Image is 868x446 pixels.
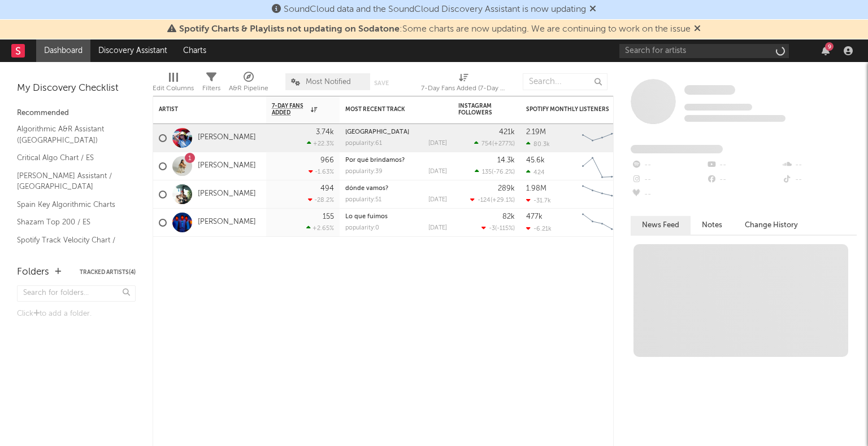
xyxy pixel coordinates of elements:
button: Change History [734,216,809,235]
div: -31.7k [526,197,551,204]
button: News Feed [631,216,691,235]
div: [DATE] [428,197,447,203]
span: 754 [481,141,492,147]
a: Some Artist [684,85,735,96]
div: 494 [320,185,334,192]
span: Some Artist [684,85,735,95]
div: -- [782,173,857,187]
a: Charts [175,39,214,62]
div: Recommended [17,107,136,120]
div: Edit Columns [153,68,194,100]
div: Instagram Followers [458,103,498,116]
div: 289k [498,185,515,192]
div: +22.3 % [307,140,334,147]
div: Filters [202,68,220,100]
span: -76.2 % [493,169,513,175]
div: popularity: 39 [345,169,383,175]
span: : Some charts are now updating. We are continuing to work on the issue [179,25,691,34]
div: Artist [159,106,244,113]
span: Spotify Charts & Playlists not updating on Sodatone [179,25,400,34]
div: ( ) [474,140,515,147]
a: Discovery Assistant [90,39,175,62]
div: 7-Day Fans Added (7-Day Fans Added) [421,68,506,100]
div: -- [631,187,706,202]
div: Click to add a folder. [17,307,136,321]
button: Save [374,80,389,86]
div: 3.74k [316,129,334,136]
span: Dismiss [589,5,596,14]
div: 2.19M [526,129,546,136]
div: ( ) [470,196,515,204]
a: Lo que fuimos [345,214,388,220]
div: -1.63 % [309,168,334,175]
div: Por qué brindamos? [345,157,447,164]
span: SoundCloud data and the SoundCloud Discovery Assistant is now updating [284,5,586,14]
div: Folders [17,266,49,279]
div: 14.3k [497,157,515,164]
div: 424 [526,169,545,176]
div: ( ) [481,224,515,232]
input: Search... [523,73,607,90]
a: Shazam Top 200 / ES [17,216,124,228]
div: 9 [825,42,834,51]
span: Fans Added by Platform [631,145,723,153]
button: Tracked Artists(4) [80,270,136,275]
a: dónde vamos? [345,186,388,192]
div: popularity: 0 [345,225,379,231]
a: [GEOGRAPHIC_DATA] [345,129,409,135]
div: Most Recent Track [345,106,430,113]
div: -6.21k [526,225,552,232]
a: Spotify Track Velocity Chart / ES [17,234,124,257]
div: 1.98M [526,185,546,192]
div: My Discovery Checklist [17,82,136,95]
div: popularity: 51 [345,197,381,203]
div: -- [706,158,781,173]
a: Dashboard [36,39,90,62]
input: Search for folders... [17,285,136,302]
button: 9 [822,46,830,55]
a: [PERSON_NAME] [198,133,256,143]
a: [PERSON_NAME] [198,189,256,199]
svg: Chart title [577,152,628,180]
div: 45.6k [526,157,545,164]
div: -28.2 % [308,196,334,204]
div: Lo que fuimos [345,214,447,220]
span: -115 % [497,226,513,232]
div: A&R Pipeline [229,82,268,95]
div: -- [706,173,781,187]
svg: Chart title [577,209,628,237]
div: [DATE] [428,169,447,175]
div: [DATE] [428,140,447,147]
div: ( ) [475,168,515,175]
div: Filters [202,82,220,95]
a: [PERSON_NAME] Assistant / [GEOGRAPHIC_DATA] [17,170,124,193]
div: 966 [320,157,334,164]
span: -124 [478,197,491,204]
div: -- [631,173,706,187]
div: Spotify Monthly Listeners [526,106,611,113]
div: +2.65 % [306,224,334,232]
div: -- [631,158,706,173]
a: Algorithmic A&R Assistant ([GEOGRAPHIC_DATA]) [17,123,124,146]
span: 7-Day Fans Added [272,103,308,116]
div: 421k [499,129,515,136]
span: -3 [489,226,495,232]
div: [DATE] [428,225,447,231]
button: Notes [691,216,734,235]
a: Por qué brindamos? [345,157,405,164]
div: popularity: 61 [345,140,382,147]
div: dónde vamos? [345,186,447,192]
a: [PERSON_NAME] [198,161,256,171]
div: 477k [526,213,542,220]
div: A&R Pipeline [229,68,268,100]
svg: Chart title [577,180,628,209]
div: Sevilla [345,129,447,135]
span: 0 fans last week [684,115,785,122]
div: 155 [323,213,334,220]
a: [PERSON_NAME] [198,218,256,227]
div: 82k [502,213,515,220]
span: 135 [482,169,492,175]
div: 7-Day Fans Added (7-Day Fans Added) [421,82,506,95]
span: Most Notified [306,78,351,86]
a: Critical Algo Chart / ES [17,152,124,164]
